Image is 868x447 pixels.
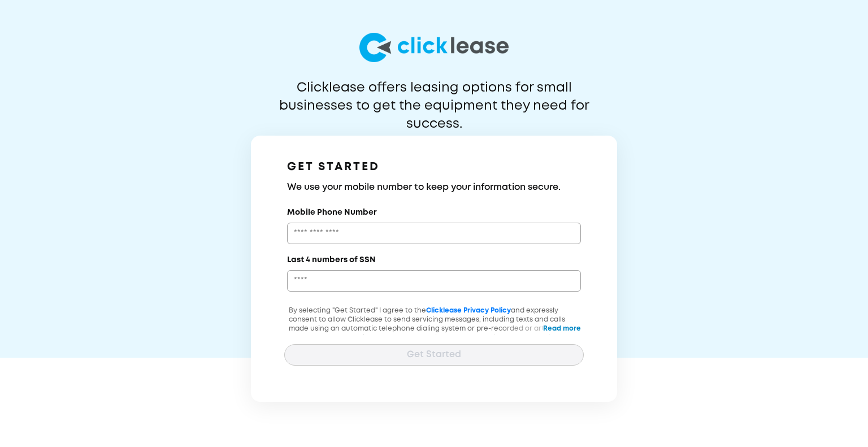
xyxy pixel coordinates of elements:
p: By selecting "Get Started" I agree to the and expressly consent to allow Clicklease to send servi... [284,306,584,361]
label: Mobile Phone Number [287,207,377,218]
p: Clicklease offers leasing options for small businesses to get the equipment they need for success. [251,79,617,115]
label: Last 4 numbers of SSN [287,254,376,266]
button: Get Started [284,344,584,366]
h1: GET STARTED [287,158,581,176]
a: Clicklease Privacy Policy [426,307,511,314]
h3: We use your mobile number to keep your information secure. [287,181,581,194]
img: logo-larg [359,33,509,62]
